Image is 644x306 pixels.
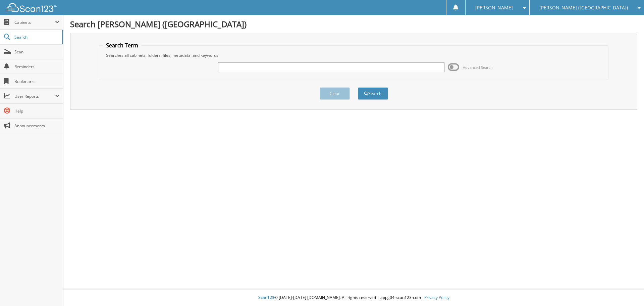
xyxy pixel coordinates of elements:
[14,108,60,114] span: Help
[320,87,350,100] button: Clear
[424,295,449,300] a: Privacy Policy
[539,6,628,10] span: [PERSON_NAME] ([GEOGRAPHIC_DATA])
[475,6,513,10] span: [PERSON_NAME]
[463,65,493,70] span: Advanced Search
[14,93,55,99] span: User Reports
[14,49,60,55] span: Scan
[14,64,60,70] span: Reminders
[258,295,274,300] span: Scan123
[103,42,142,49] legend: Search Term
[103,52,605,58] div: Searches all cabinets, folders, files, metadata, and keywords
[63,290,644,306] div: © [DATE]-[DATE] [DOMAIN_NAME]. All rights reserved | appg04-scan123-com |
[14,79,60,84] span: Bookmarks
[70,18,637,30] h1: Search [PERSON_NAME] ([GEOGRAPHIC_DATA])
[14,34,59,40] span: Search
[7,3,57,12] img: scan123-logo-white.svg
[14,19,55,25] span: Cabinets
[358,87,388,100] button: Search
[610,274,644,306] iframe: Chat Widget
[14,123,60,129] span: Announcements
